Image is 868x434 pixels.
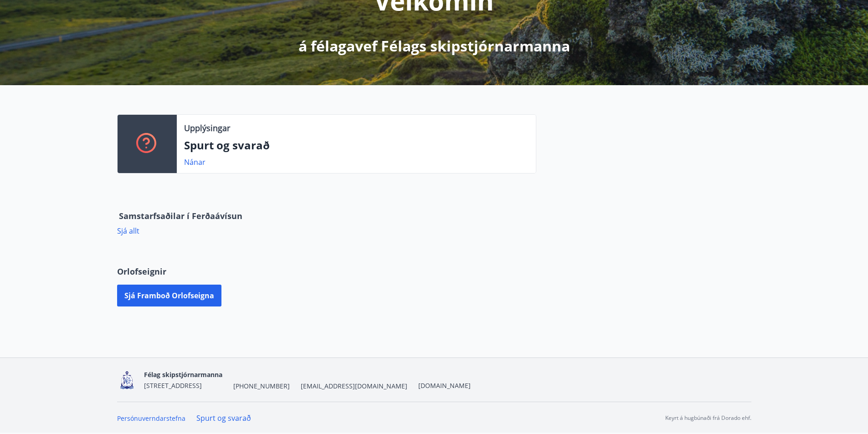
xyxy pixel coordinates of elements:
[117,370,137,390] img: 4fX9JWmG4twATeQ1ej6n556Sc8UHidsvxQtc86h8.png
[117,266,166,277] span: Orlofseignir
[117,414,185,423] a: Persónuverndarstefna
[117,226,139,236] a: Sjá allt
[184,122,230,134] p: Upplýsingar
[119,210,242,222] span: Samstarfsaðilar í Ferðaávísun
[184,157,205,167] a: Nánar
[665,414,751,422] p: Keyrt á hugbúnaði frá Dorado ehf.
[301,382,407,391] span: [EMAIL_ADDRESS][DOMAIN_NAME]
[233,382,290,391] span: [PHONE_NUMBER]
[196,413,251,423] a: Spurt og svarað
[184,138,529,153] p: Spurt og svarað
[144,370,222,379] span: Félag skipstjórnarmanna
[117,285,221,306] button: Sjá framboð orlofseigna
[418,381,471,390] a: [DOMAIN_NAME]
[298,36,570,56] p: á félagavef Félags skipstjórnarmanna
[144,381,202,390] span: [STREET_ADDRESS]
